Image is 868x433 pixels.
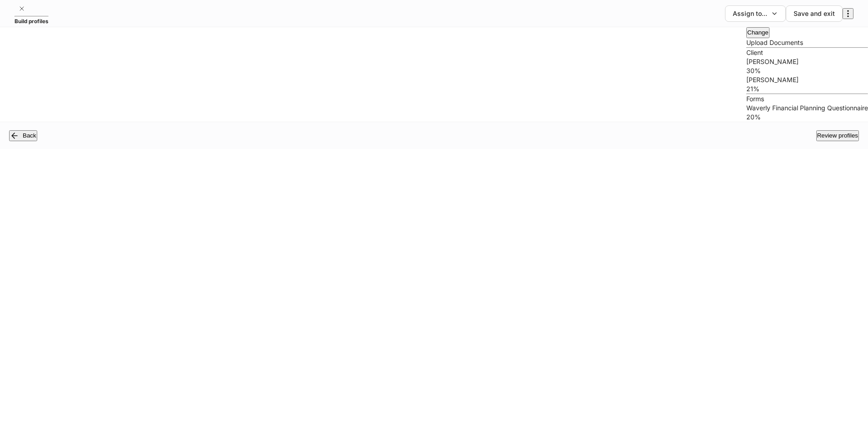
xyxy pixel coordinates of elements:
[746,94,868,103] div: Forms
[746,103,868,113] p: Waverly Financial Planning Questionnaire
[746,66,868,75] p: 30%
[747,28,769,37] div: Change
[794,9,835,18] div: Save and exit
[816,130,859,141] button: Review profiles
[746,57,868,75] a: [PERSON_NAME]30%
[746,103,868,122] a: Waverly Financial Planning Questionnaire20%
[9,130,37,141] button: Back
[23,131,36,140] div: Back
[15,17,49,26] h5: Build profiles
[746,27,769,38] button: Change
[746,48,868,57] div: Client
[725,5,786,22] button: Assign to...
[733,9,767,18] div: Assign to...
[817,131,858,140] div: Review profiles
[786,5,843,22] button: Save and exit
[746,113,868,122] p: 20%
[746,75,868,93] a: [PERSON_NAME]21%
[746,75,868,84] p: [PERSON_NAME]
[746,84,868,93] p: 21%
[746,57,868,66] p: [PERSON_NAME]
[746,38,868,47] a: Upload Documents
